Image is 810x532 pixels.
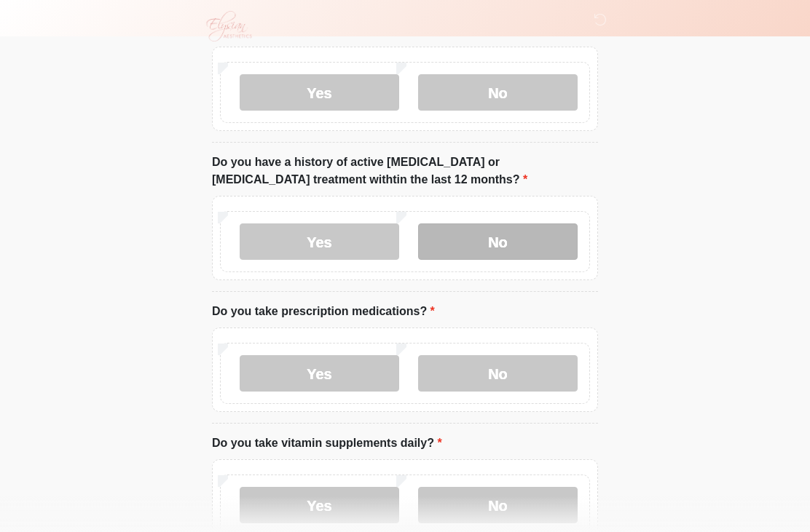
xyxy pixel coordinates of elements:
[240,355,399,392] label: Yes
[197,11,259,41] img: Elysian Aesthetics Logo
[212,434,442,452] label: Do you take vitamin supplements daily?
[418,223,578,260] label: No
[418,74,578,111] label: No
[212,154,598,188] label: Do you have a history of active [MEDICAL_DATA] or [MEDICAL_DATA] treatment withtin the last 12 mo...
[418,355,578,392] label: No
[240,74,399,111] label: Yes
[212,303,435,320] label: Do you take prescription medications?
[240,223,399,260] label: Yes
[418,487,578,523] label: No
[240,487,399,523] label: Yes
